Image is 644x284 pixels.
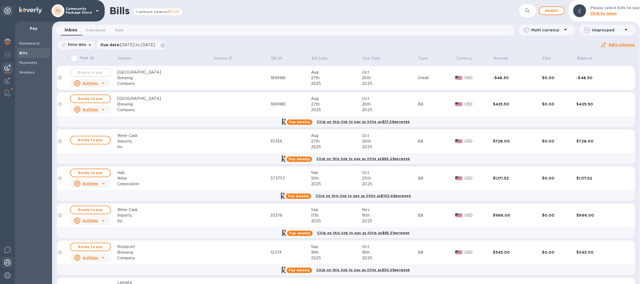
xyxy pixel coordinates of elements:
[456,56,472,61] p: Currency
[70,94,111,103] button: Ready to pay
[70,206,111,214] button: Ready to pay
[362,133,418,139] div: Oct
[362,244,418,250] div: Oct
[168,9,180,14] span: $0.00
[576,176,625,181] div: $1,171.52
[271,56,282,61] p: Bill №
[117,70,213,75] div: [GEOGRAPHIC_DATA]
[316,157,410,161] b: Click on this link to pay as little as $64.29 per week
[117,133,213,139] div: Wine-Cask
[70,243,111,251] button: Ready to pay
[289,157,310,161] b: Pay weekly
[117,255,213,261] div: Company
[363,56,380,61] p: Due Date
[109,5,129,16] h1: Bills
[418,213,455,218] div: Bill
[289,268,310,272] b: Pay weekly
[542,56,551,61] p: Paid
[120,43,155,47] span: [DATE] to [DATE]
[362,139,418,144] div: 26th
[493,250,542,255] div: $343.00
[493,139,542,144] div: $728.00
[66,7,93,14] p: Community Package Store
[362,75,418,81] div: 26th
[19,41,40,45] b: Dashboard
[65,26,77,34] span: Inbox
[312,56,334,61] span: Bill Date
[117,96,213,101] div: [GEOGRAPHIC_DATA]
[455,250,462,254] img: USD
[86,27,105,33] span: Scheduled
[418,101,455,107] div: Bill
[311,250,362,255] div: 18th
[418,139,455,144] div: Bill
[455,102,462,106] img: USD
[19,26,48,31] p: Pay
[493,176,542,181] div: $1,171.52
[311,213,362,218] div: 17th
[70,169,111,177] button: Ready to pay
[289,231,310,235] b: Pay weekly
[576,75,625,81] div: -$48.30
[576,139,625,144] div: $728.00
[75,170,106,176] span: Ready to pay
[312,56,327,61] p: Bill Date
[362,101,418,107] div: 26th
[80,55,94,61] p: Mark all
[117,181,213,187] div: Corporation
[362,250,418,255] div: 18th
[117,107,213,113] div: Company
[592,27,623,33] p: Ungrouped
[544,8,560,14] span: Add bill
[311,144,362,150] div: 2025
[117,176,213,181] div: Wine
[362,107,418,113] div: 2025
[2,5,13,16] div: Unpin categories
[75,207,106,213] span: Ready to pay
[117,139,213,144] div: Imports,
[311,207,362,213] div: Sep
[83,181,98,186] u: Actions
[117,101,213,107] div: Brewing
[542,75,577,81] div: $0.00
[316,268,410,272] b: Click on this link to pay as little as $30.29 per week
[4,52,11,58] img: Foreign exchange
[311,218,362,224] div: 2025
[75,96,106,102] span: Ready to pay
[455,76,462,80] img: USD
[270,139,311,144] div: 35334
[311,170,362,176] div: Sep
[577,56,592,61] p: Balance
[117,170,213,176] div: Hub
[576,213,625,218] div: $966.00
[70,136,111,144] button: Ready to pay
[83,256,98,260] u: Actions
[311,244,362,250] div: Sep
[464,101,493,107] p: USD
[362,207,418,213] div: Nov
[493,56,515,61] span: Amount
[362,144,418,150] div: 2025
[576,101,625,107] div: $425.50
[311,70,362,75] div: Aug
[576,250,625,255] div: $343.00
[311,133,362,139] div: Aug
[542,250,577,255] div: $0.00
[493,56,508,61] p: Amount
[590,6,640,10] b: Please select bills to pay
[270,75,311,81] div: 1969188
[117,213,213,218] div: Imports,
[317,120,409,124] b: Click on this link to pay as little as $37.58 per week
[542,213,577,218] div: $0.00
[117,207,213,213] div: Wine-Cask
[539,6,565,15] button: Addbill
[464,75,493,81] p: USD
[542,139,577,144] div: $0.00
[19,7,42,13] img: Logo
[311,255,362,261] div: 2025
[117,250,213,255] div: Brewing
[271,56,289,61] span: Bill №
[311,176,362,181] div: 10th
[117,144,213,150] div: Inc.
